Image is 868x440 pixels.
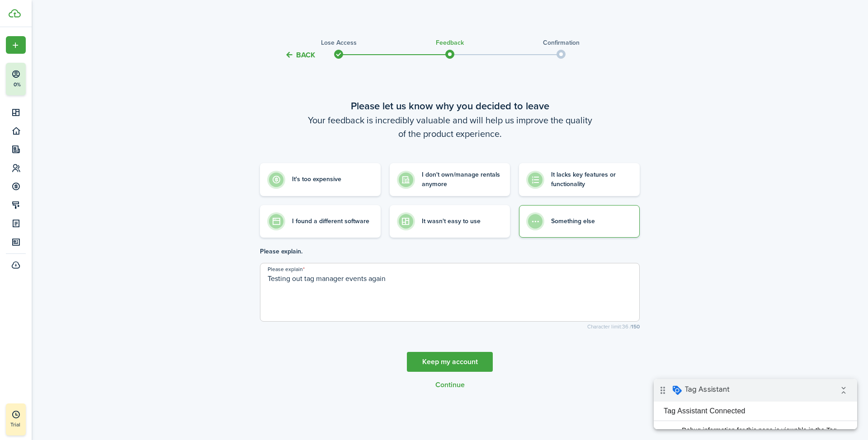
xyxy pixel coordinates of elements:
[407,352,493,372] a: Keep my account
[31,6,76,15] span: Tag Assistant
[321,38,357,47] stepper-dot-title: Lose access
[10,421,47,429] p: Trial
[6,36,26,54] button: Open menu
[11,81,23,89] p: 0%
[436,38,464,47] stepper-dot-title: Feedback
[260,98,640,113] wizard-step-header-title: Please let us know why you decided to leave
[551,217,595,226] control-radio-card-description: Something else
[28,47,189,65] span: Debug information for this page is viewable in the Tag Assistant window
[6,403,26,435] a: Trial
[543,38,580,47] stepper-dot-title: Confirmation
[285,50,315,60] button: Back
[181,2,199,20] i: Collapse debug badge
[260,113,640,140] wizard-step-header-description: Your feedback is incredibly valuable and will help us improve the quality of the product experience.
[260,247,640,256] h4: Please explain.
[551,170,632,189] control-radio-card-description: It lacks key features or functionality
[9,9,21,18] img: TenantCloud
[6,63,81,95] button: 0%
[422,170,503,189] control-radio-card-description: I don't own/manage rentals anymore
[292,175,341,184] control-radio-card-description: It's too expensive
[435,381,465,389] button: Continue
[7,47,22,65] i: check_circle
[631,323,640,331] b: 150
[422,217,481,226] control-radio-card-description: It wasn't easy to use
[292,217,369,226] control-radio-card-description: I found a different software
[260,324,640,329] small: Character limit: 36 /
